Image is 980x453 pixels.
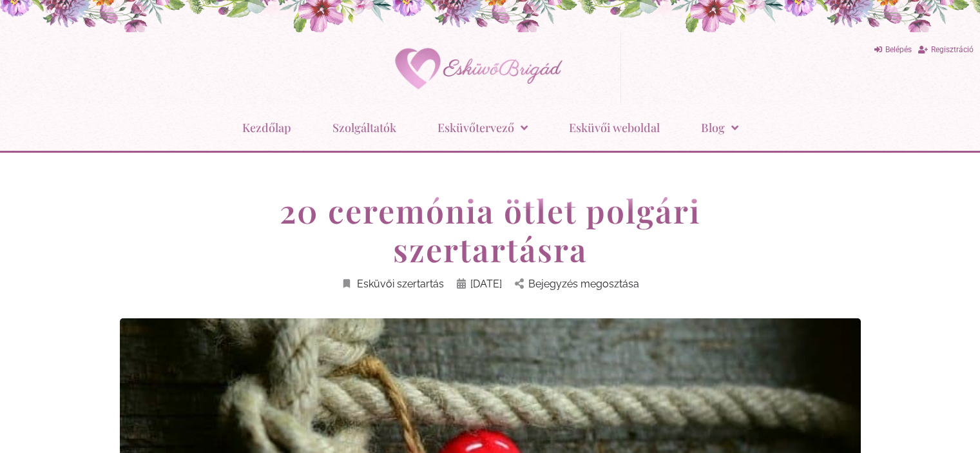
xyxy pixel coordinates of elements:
a: Kezdőlap [242,111,291,144]
a: Bejegyzés megosztása [515,275,639,293]
a: Blog [701,111,738,144]
a: Szolgáltatók [332,111,396,144]
span: [DATE] [470,275,502,293]
a: Belépés [874,41,912,59]
a: Esküvői szertartás [341,275,444,293]
nav: Menu [6,111,974,144]
span: Regisztráció [931,45,974,54]
span: Belépés [885,45,912,54]
a: Esküvői weboldal [569,111,660,144]
a: Regisztráció [918,41,974,59]
a: Esküvőtervező [437,111,528,144]
h1: 20 ceremónia ötlet polgári szertartásra [245,191,735,269]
